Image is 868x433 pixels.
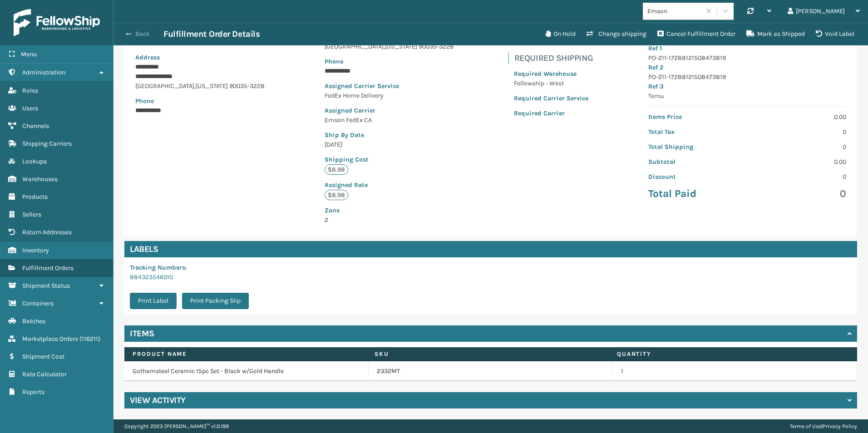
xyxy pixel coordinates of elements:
[22,228,72,236] span: Return Addresses
[790,419,857,433] div: |
[130,328,154,339] h4: Items
[810,25,860,43] button: Void Label
[325,155,454,164] p: Shipping Cost
[325,81,454,91] p: Assigned Carrier Service
[22,193,48,201] span: Products
[325,43,384,50] span: [GEOGRAPHIC_DATA]
[325,206,454,215] p: Zone
[124,241,857,257] h4: Labels
[135,54,160,61] span: Address
[545,30,551,37] i: On Hold
[229,82,265,90] span: 90035-3228
[648,142,742,152] p: Total Shipping
[130,273,173,281] a: 884323546010
[22,104,38,112] span: Users
[22,122,49,130] span: Channels
[617,350,842,358] label: Quantity
[22,211,41,218] span: Sellers
[514,108,588,118] p: Required Carrier
[514,93,588,103] p: Required Carrier Service
[823,423,857,429] a: Privacy Policy
[325,180,454,190] p: Assigned Rate
[163,29,260,39] h3: Fulfillment Order Details
[124,361,369,381] td: Gothamsteel Ceramic 15pc Set - Black w/Gold Handle
[325,190,348,200] p: $8.98
[124,419,229,433] p: Copyright 2023 [PERSON_NAME]™ v 1.0.189
[613,361,857,381] td: 1
[753,127,846,137] p: 0
[652,25,741,43] button: Cancel Fulfillment Order
[196,82,228,90] span: [US_STATE]
[377,367,400,376] a: 2332MT
[22,317,45,325] span: Batches
[753,187,846,201] p: 0
[753,157,846,167] p: 0.00
[753,112,846,122] p: 0.00
[325,130,454,140] p: Ship By Date
[130,264,187,271] span: Tracking Numbers :
[746,30,755,37] i: Mark as Shipped
[581,25,652,43] button: Change shipping
[325,57,454,66] p: Phone
[657,30,664,37] i: Cancel Fulfillment Order
[648,72,846,82] p: PO-211-17288121508473819
[648,63,846,72] p: Ref 2
[133,350,358,358] label: Product Name
[648,44,846,53] p: Ref 1
[22,69,65,76] span: Administration
[648,112,742,122] p: Items Price
[540,25,581,43] button: On Hold
[648,82,846,91] p: Ref 3
[130,395,186,406] h4: View Activity
[325,115,454,125] p: Emson FedEx CA
[130,293,177,309] button: Print Label
[22,246,49,254] span: Inventory
[790,423,821,429] a: Terms of Use
[514,69,588,79] p: Required Warehouse
[514,79,588,88] p: Fellowship - West
[79,335,100,343] span: ( 116211 )
[816,30,822,37] i: VOIDLABEL
[648,172,742,182] p: Discount
[325,106,454,115] p: Assigned Carrier
[325,164,348,175] p: $8.98
[22,157,47,165] span: Lookups
[514,53,594,64] h4: Required Shipping
[22,282,70,290] span: Shipment Status
[22,353,64,360] span: Shipment Cost
[587,30,593,37] i: Change shipping
[22,335,78,343] span: Marketplace Orders
[22,140,72,148] span: Shipping Carriers
[22,300,54,307] span: Containers
[22,388,44,396] span: Reports
[21,50,37,58] span: Menu
[375,350,600,358] label: SKU
[22,264,74,272] span: Fulfillment Orders
[648,187,742,201] p: Total Paid
[419,43,454,50] span: 90035-3228
[135,96,265,106] p: Phone
[384,43,385,50] span: ,
[14,9,100,36] img: logo
[648,91,846,101] p: Temu
[385,43,417,50] span: [US_STATE]
[741,25,810,43] button: Mark as Shipped
[647,6,701,16] div: Emson
[22,87,38,94] span: Roles
[22,175,58,183] span: Warehouses
[648,127,742,137] p: Total Tax
[325,206,454,224] span: 2
[648,53,846,63] p: PO-211-17288121508473819
[325,91,454,100] p: FedEx Home Delivery
[648,157,742,167] p: Subtotal
[122,30,163,38] button: Back
[135,82,194,90] span: [GEOGRAPHIC_DATA]
[194,82,196,90] span: ,
[753,142,846,152] p: 0
[182,293,249,309] button: Print Packing Slip
[22,370,67,378] span: Rate Calculator
[753,172,846,182] p: 0
[325,140,454,149] p: [DATE]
